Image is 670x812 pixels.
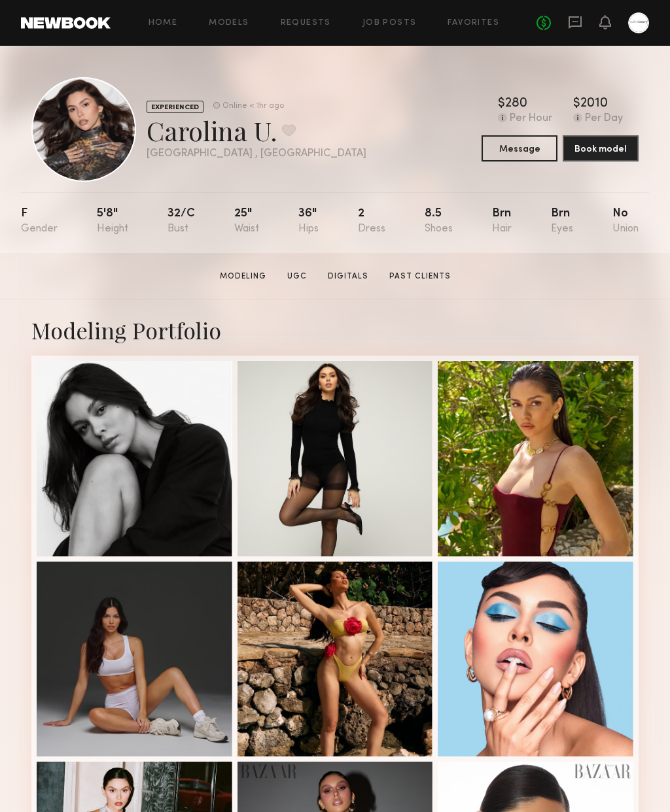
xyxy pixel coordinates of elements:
[298,208,319,235] div: 36"
[31,315,639,345] div: Modeling Portfolio
[147,113,366,148] div: Carolina U.
[505,97,527,110] div: 280
[563,135,639,161] button: Book model
[234,208,259,235] div: 25"
[510,113,552,125] div: Per Hour
[209,19,249,27] a: Models
[492,208,512,235] div: Brn
[147,148,366,160] div: [GEOGRAPHIC_DATA] , [GEOGRAPHIC_DATA]
[384,271,456,282] a: Past Clients
[612,208,639,235] div: No
[498,97,505,110] div: $
[167,208,195,235] div: 32/c
[551,208,573,235] div: Brn
[147,101,203,113] div: EXPERIENCED
[482,135,557,161] button: Message
[362,19,417,27] a: Job Posts
[323,271,374,282] a: Digitals
[21,208,58,235] div: F
[358,208,385,235] div: 2
[222,102,284,110] div: Online < 1hr ago
[448,19,499,27] a: Favorites
[215,271,272,282] a: Modeling
[580,97,608,110] div: 2010
[585,113,623,125] div: Per Day
[573,97,580,110] div: $
[281,19,331,27] a: Requests
[425,208,453,235] div: 8.5
[149,19,178,27] a: Home
[282,271,312,282] a: UGC
[97,208,128,235] div: 5'8"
